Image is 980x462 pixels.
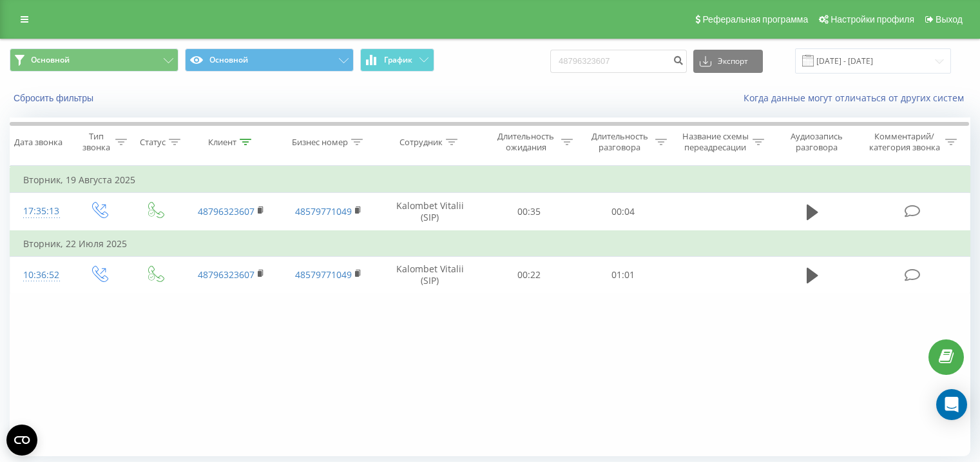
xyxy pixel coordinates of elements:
button: График [360,48,434,72]
a: Когда данные могут отличаться от других систем [744,92,970,104]
td: Kalombet Vitalii (SIP) [378,193,483,231]
div: Длительность ожидания [494,131,559,153]
div: Open Intercom Messenger [936,389,967,420]
div: Сотрудник [399,137,443,148]
a: 48796323607 [198,205,255,217]
div: Бизнес номер [292,137,348,148]
td: Kalombet Vitalii (SIP) [378,256,483,294]
div: Аудиозапись разговора [779,131,854,153]
td: 00:35 [483,193,576,231]
div: 17:35:13 [23,199,57,224]
td: 00:04 [576,193,669,231]
td: Вторник, 22 Июля 2025 [10,231,970,257]
span: Реферальная программа [702,14,808,25]
div: Название схемы переадресации [682,131,749,153]
a: 48579771049 [295,205,352,217]
a: 48796323607 [198,268,255,281]
span: График [384,55,412,65]
div: Длительность разговора [588,131,652,153]
div: Тип звонка [81,131,111,153]
a: 48579771049 [295,268,352,281]
span: Выход [936,14,963,25]
div: Комментарий/категория звонка [867,131,942,153]
span: Основной [31,55,70,65]
td: 00:22 [483,256,576,294]
div: Клиент [208,137,236,148]
button: Экспорт [693,50,763,73]
span: Настройки профиля [831,14,914,25]
button: Open CMP widget [6,425,37,456]
div: Дата звонка [14,137,62,148]
td: Вторник, 19 Августа 2025 [10,167,970,193]
div: 10:36:52 [23,263,57,288]
button: Сбросить фильтры [10,92,100,104]
div: Статус [140,137,166,148]
td: 01:01 [576,256,669,294]
button: Основной [10,48,178,72]
button: Основной [185,48,354,72]
input: Поиск по номеру [550,50,687,73]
